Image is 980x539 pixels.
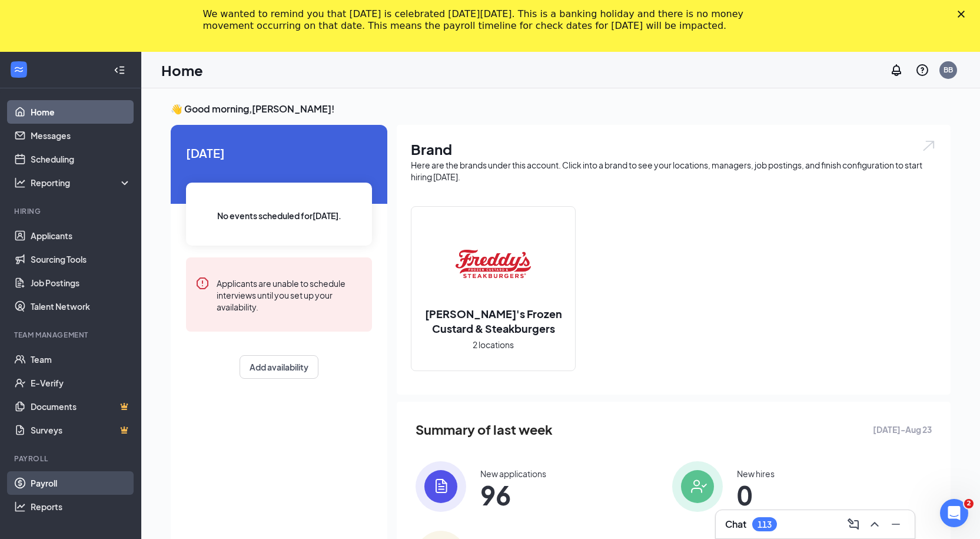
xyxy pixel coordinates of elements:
[416,419,553,440] span: Summary of last week
[195,276,210,290] svg: Error
[411,159,936,183] div: Here are the brands under this account. Click into a brand to see your locations, managers, job p...
[186,144,372,162] span: [DATE]
[940,499,968,527] iframe: Intercom live chat
[14,454,129,464] div: Payroll
[31,247,131,271] a: Sourcing Tools
[31,124,131,147] a: Messages
[672,461,723,512] img: icon
[886,515,905,534] button: Minimize
[31,177,132,189] div: Reporting
[846,517,861,531] svg: ComposeMessage
[958,11,969,18] div: Close
[725,518,746,531] h3: Chat
[411,306,575,336] h2: [PERSON_NAME]'s Frozen Custard & Steakburgers
[480,484,546,505] span: 96
[31,348,131,371] a: Team
[31,271,131,295] a: Job Postings
[456,226,531,302] img: Freddy's Frozen Custard & Steakburgers
[171,102,951,115] h3: 👋 Good morning, [PERSON_NAME] !
[31,395,131,418] a: DocumentsCrown
[473,338,514,351] span: 2 locations
[114,64,125,76] svg: Collapse
[31,147,131,171] a: Scheduling
[844,515,863,534] button: ComposeMessage
[31,295,131,318] a: Talent Network
[416,461,466,512] img: icon
[31,495,131,518] a: Reports
[868,517,882,531] svg: ChevronUp
[944,65,953,75] div: BB
[31,100,131,124] a: Home
[964,499,974,508] span: 2
[411,139,936,159] h1: Brand
[14,330,129,340] div: Team Management
[31,371,131,395] a: E-Verify
[758,520,772,530] div: 113
[31,224,131,247] a: Applicants
[217,276,363,313] div: Applicants are unable to schedule interviews until you set up your availability.
[921,139,936,153] img: open.6027fd2a22e1237b5b06.svg
[203,8,759,32] div: We wanted to remind you that [DATE] is celebrated [DATE][DATE]. This is a banking holiday and the...
[737,468,775,480] div: New hires
[480,468,546,480] div: New applications
[737,484,775,505] span: 0
[889,63,903,77] svg: Notifications
[31,418,131,442] a: SurveysCrown
[865,515,884,534] button: ChevronUp
[31,471,131,495] a: Payroll
[915,63,929,77] svg: QuestionInfo
[240,355,318,379] button: Add availability
[13,64,25,75] svg: WorkstreamLogo
[217,209,341,222] span: No events scheduled for [DATE] .
[873,423,932,436] span: [DATE] - Aug 23
[14,206,129,216] div: Hiring
[889,517,903,531] svg: Minimize
[161,60,203,80] h1: Home
[14,177,26,189] svg: Analysis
